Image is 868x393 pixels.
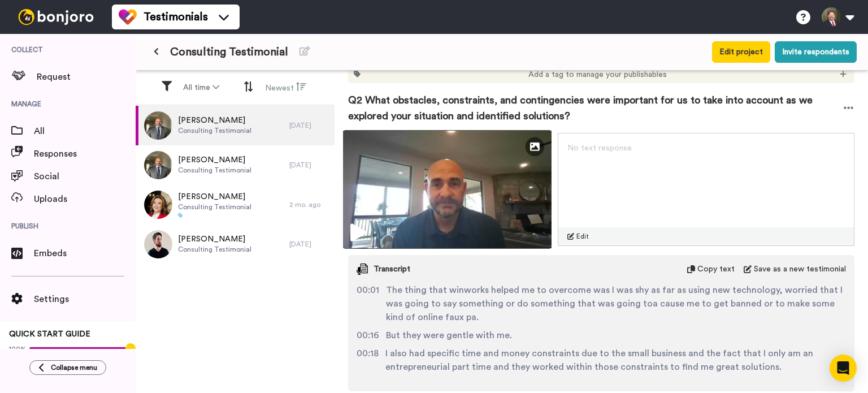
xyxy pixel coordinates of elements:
[712,41,770,63] button: Edit project
[386,329,512,342] span: But they were gentle with me.
[258,77,313,98] button: Newest
[29,360,106,375] button: Collapse menu
[178,245,251,254] span: Consulting Testimonial
[830,355,857,382] div: Open Intercom Messenger
[178,126,251,135] span: Consulting Testimonial
[119,8,137,26] img: tm-color.svg
[34,147,136,161] span: Responses
[136,145,335,185] a: [PERSON_NAME]Consulting Testimonial[DATE]
[374,264,410,275] span: Transcript
[357,264,368,275] img: transcript.svg
[178,166,251,175] span: Consulting Testimonial
[178,234,251,245] span: [PERSON_NAME]
[386,283,846,324] span: The thing that winworks helped me to overcome was I was shy as far as using new technology, worri...
[37,70,136,84] span: Request
[289,200,329,209] div: 2 mo. ago
[289,240,329,249] div: [DATE]
[144,151,172,179] img: 3f17cd37-fd58-4c59-9317-689ba98b7de1.jpeg
[136,224,335,264] a: [PERSON_NAME]Consulting Testimonial[DATE]
[51,363,97,372] span: Collapse menu
[178,191,251,202] span: [PERSON_NAME]
[9,330,90,338] span: QUICK START GUIDE
[528,69,667,80] span: Add a tag to manage your publishables
[697,264,735,275] span: Copy text
[34,247,136,260] span: Embeds
[343,130,552,249] img: d9a0f731-011b-4b97-a8d4-8c807641adca-thumbnail_full-1758321993.jpg
[775,41,857,63] button: Invite respondents
[348,92,843,124] span: Q2 What obstacles, constraints, and contingencies were important for us to take into account as w...
[136,106,335,145] a: [PERSON_NAME]Consulting Testimonial[DATE]
[176,77,226,98] button: All time
[178,115,251,126] span: [PERSON_NAME]
[289,161,329,170] div: [DATE]
[576,232,589,241] span: Edit
[34,192,136,206] span: Uploads
[136,185,335,224] a: [PERSON_NAME]Consulting Testimonial2 mo. ago
[178,202,251,211] span: Consulting Testimonial
[178,154,251,166] span: [PERSON_NAME]
[144,191,172,219] img: 87f4d1cd-ec1a-4079-8737-82714417025e.jpeg
[567,144,632,152] span: No text response
[144,111,172,140] img: 3f17cd37-fd58-4c59-9317-689ba98b7de1.jpeg
[144,230,172,258] img: 09ec0616-76d8-4d80-9822-9811e933b20c.jpeg
[170,44,288,60] span: Consulting Testimonial
[144,9,208,25] span: Testimonials
[34,292,136,306] span: Settings
[34,124,136,138] span: All
[125,343,136,353] div: Tooltip anchor
[357,347,379,374] span: 00:18
[754,264,846,275] span: Save as a new testimonial
[289,121,329,130] div: [DATE]
[357,329,379,342] span: 00:16
[34,170,136,183] span: Social
[14,9,98,25] img: bj-logo-header-white.svg
[385,347,846,374] span: I also had specific time and money constraints due to the small business and the fact that I only...
[9,344,27,353] span: 100%
[357,283,379,324] span: 00:01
